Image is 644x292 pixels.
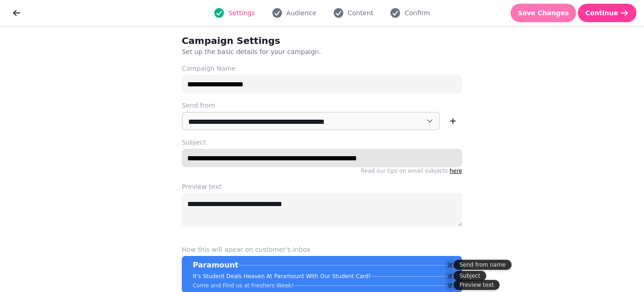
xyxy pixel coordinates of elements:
[405,8,430,18] span: Confirm
[286,8,316,18] span: Audience
[453,280,500,290] div: Preview text
[182,245,462,254] label: How this will apear on customer's inbox
[518,10,569,16] span: Save Changes
[193,282,294,289] p: Come and Find us at Freshers Week!
[182,138,462,147] label: Subject
[182,182,462,191] label: Preview text
[348,8,374,18] span: Content
[182,101,462,110] label: Send from
[511,4,577,22] button: Save Changes
[585,10,618,16] span: Continue
[182,167,462,175] p: Read our tips on email subjects
[228,8,255,18] span: Settings
[193,273,371,280] p: It's Student Deals Heaven At Paramount With Our Student Card!
[453,260,512,270] div: Send from name
[182,34,359,47] h2: Campaign Settings
[450,168,462,174] a: here
[7,4,26,22] button: go back
[578,4,637,22] button: Continue
[453,271,486,281] div: Subject
[182,64,462,73] label: Campaign Name
[193,260,239,271] p: Paramount
[182,47,418,56] p: Set up the basic details for your campaign.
